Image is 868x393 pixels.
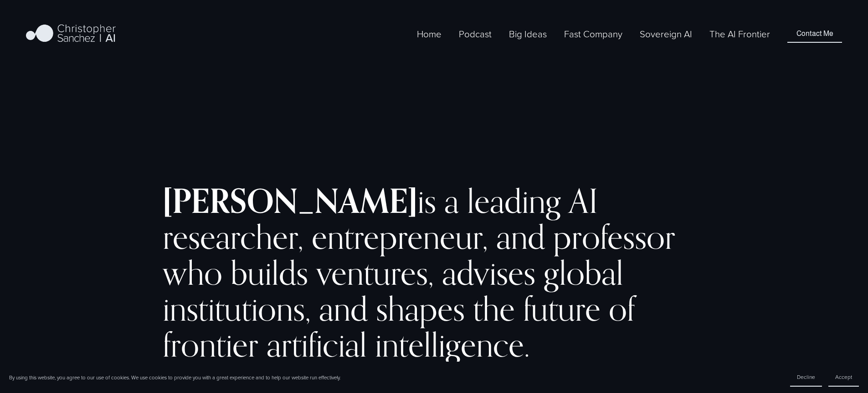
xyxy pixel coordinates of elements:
a: The AI Frontier [709,26,770,41]
a: Contact Me [787,25,842,42]
h2: is a leading AI researcher, entrepreneur, and professor who builds ventures, advises global insti... [163,183,705,363]
p: By using this website, you agree to our use of cookies. We use cookies to provide you with a grea... [9,374,340,381]
span: Accept [835,373,852,381]
button: Decline [790,368,822,387]
span: Fast Company [564,27,622,40]
button: Accept [828,368,859,387]
span: Decline [797,373,815,381]
a: Home [417,26,442,41]
a: Podcast [459,26,492,41]
strong: [PERSON_NAME] [163,180,417,221]
a: folder dropdown [564,26,622,41]
img: Christopher Sanchez | AI [26,23,116,45]
span: Big Ideas [509,27,547,40]
a: folder dropdown [509,26,547,41]
a: Sovereign AI [640,26,692,41]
